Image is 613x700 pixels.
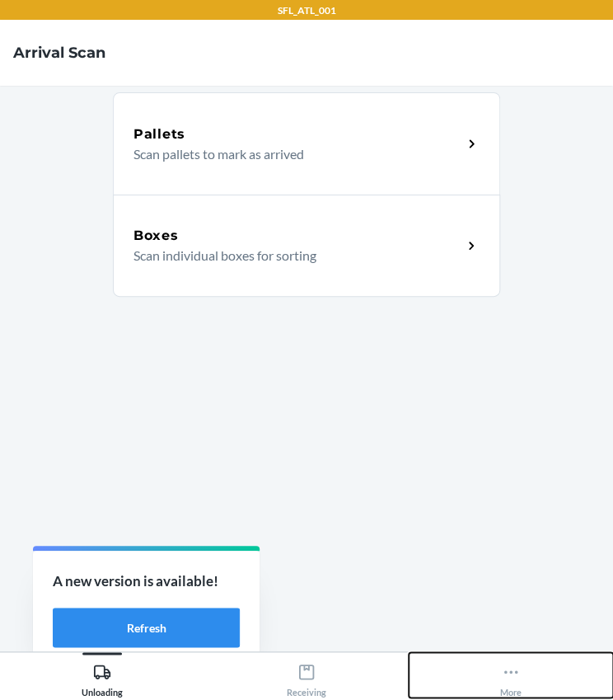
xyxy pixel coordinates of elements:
[133,226,179,246] h5: Boxes
[113,92,500,195] a: PalletsScan pallets to mark as arrived
[204,652,409,698] button: Receiving
[133,144,449,164] p: Scan pallets to mark as arrived
[82,656,123,698] div: Unloading
[287,656,326,698] div: Receiving
[278,3,336,18] p: SFL_ATL_001
[409,652,613,698] button: More
[113,195,500,297] a: BoxesScan individual boxes for sorting
[500,656,522,698] div: More
[133,246,449,265] p: Scan individual boxes for sorting
[133,124,185,144] h5: Pallets
[13,42,105,63] h4: Arrival Scan
[53,608,240,647] button: Refresh
[53,571,240,592] p: A new version is available!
